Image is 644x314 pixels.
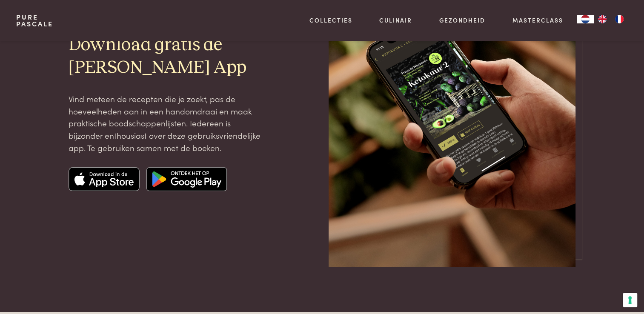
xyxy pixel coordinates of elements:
img: Google app store [146,167,227,191]
a: Culinair [379,16,412,25]
p: Vind meteen de recepten die je zoekt, pas de hoeveelheden aan in een handomdraai en maak praktisc... [69,93,263,154]
h2: Download gratis de [PERSON_NAME] App [69,34,263,79]
aside: Language selected: Nederlands [577,15,628,23]
a: Collecties [309,16,352,25]
button: Uw voorkeuren voor toestemming voor trackingtechnologieën [623,293,637,307]
a: PurePascale [16,14,53,27]
a: Gezondheid [439,16,485,25]
a: EN [594,15,611,23]
a: Masterclass [512,16,563,25]
a: NL [577,15,594,23]
a: FR [611,15,628,23]
ul: Language list [594,15,628,23]
img: Apple app store [69,167,140,191]
div: Language [577,15,594,23]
